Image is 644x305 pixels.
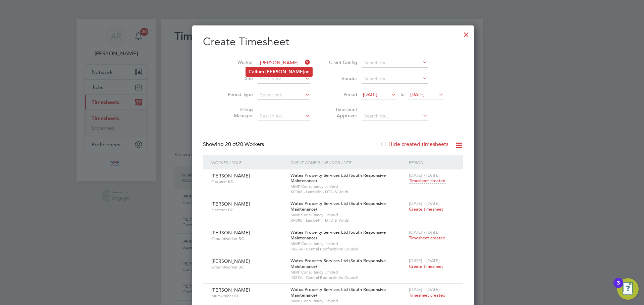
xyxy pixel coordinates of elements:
span: 20 Workers [225,141,264,148]
span: MMP Consultancy Limited [290,270,406,275]
span: Groundworker BC [211,264,285,270]
span: Create timesheet [409,263,443,269]
span: To [398,90,407,99]
span: [PERSON_NAME] [211,230,250,236]
span: Wates Property Services Ltd (South Responsive Maintenance) [290,258,386,269]
label: Vendor [327,75,357,81]
span: [DATE] - [DATE] [409,258,440,263]
span: XF088 - Lambeth - DTD & Voids [290,189,406,195]
b: Callum [249,69,264,75]
b: [PERSON_NAME] [265,69,304,75]
span: Timesheet created [409,178,445,184]
span: [PERSON_NAME] [211,258,250,264]
span: [PERSON_NAME] [211,201,250,207]
span: [DATE] - [DATE] [409,172,440,178]
span: [DATE] - [DATE] [409,229,440,235]
button: Open Resource Center, 3 new notifications [617,278,639,300]
span: Groundworker BC [211,236,285,241]
span: [DATE] [410,91,425,97]
input: Search for... [362,111,428,121]
span: MMP Consultancy Limited [290,184,406,189]
span: Wates Property Services Ltd (South Responsive Maintenance) [290,229,386,241]
span: Plasterer BC [211,207,285,213]
span: Wates Property Services Ltd (South Responsive Maintenance) [290,201,386,212]
label: Period Type [223,91,253,97]
div: 3 [617,283,620,292]
input: Select one [258,90,310,100]
div: Client Config / Vendor / Site [289,155,407,170]
span: Multi-Trader BC [211,293,285,299]
input: Search for... [258,111,310,121]
span: Timesheet created [409,292,445,298]
label: Worker [223,59,253,65]
input: Search for... [258,58,310,68]
input: Search for... [258,74,310,84]
li: on [246,67,312,76]
h2: Create Timesheet [203,35,463,49]
label: Hide created timesheets [380,141,448,148]
span: Plasterer BC [211,179,285,184]
label: Site [223,75,253,81]
div: Period [407,155,457,170]
input: Search for... [362,58,428,68]
label: Period [327,91,357,97]
span: MMP Consultancy Limited [290,241,406,246]
div: Worker / Role [210,155,289,170]
span: [PERSON_NAME] [211,287,250,293]
span: [DATE] - [DATE] [409,201,440,206]
span: [PERSON_NAME] [211,173,250,179]
span: Timesheet created [409,235,445,241]
label: Client Config [327,59,357,65]
label: Hiring Manager [223,106,253,119]
span: [DATE] - [DATE] [409,287,440,292]
span: MMP Consultancy Limited [290,212,406,218]
span: IM25A - Central Bedfordshire Council [290,275,406,280]
input: Search for... [362,74,428,84]
span: [DATE] [363,91,377,97]
span: MMP Consultancy Limited [290,298,406,304]
span: XF088 - Lambeth - DTD & Voids [290,218,406,223]
span: IM25A - Central Bedfordshire Council [290,246,406,252]
span: Wates Property Services Ltd (South Responsive Maintenance) [290,287,386,298]
span: 20 of [225,141,237,148]
span: Wates Property Services Ltd (South Responsive Maintenance) [290,172,386,184]
div: Showing [203,141,265,148]
label: Timesheet Approver [327,106,357,119]
span: Create timesheet [409,206,443,212]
